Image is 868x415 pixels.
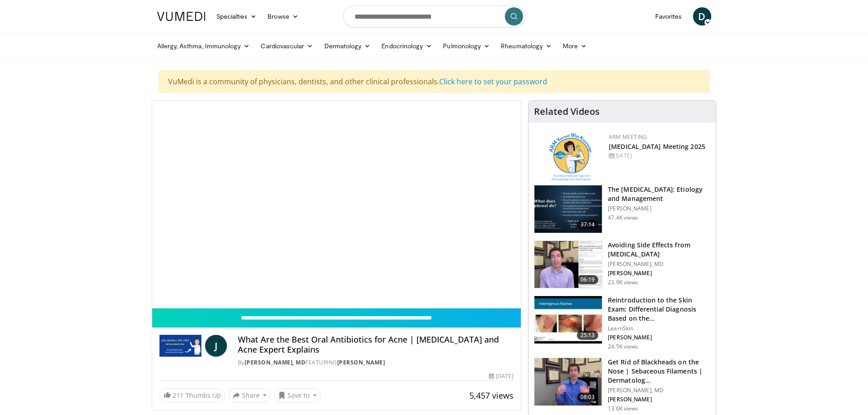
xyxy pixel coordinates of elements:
[608,214,638,221] p: 47.4K views
[650,7,688,26] a: Favorites
[608,405,638,412] p: 13.6K views
[159,388,225,402] a: 211 Thumbs Up
[608,358,710,385] h3: Get Rid of Blackheads on the Nose | Sebaceous Filaments | Dermatolog…
[152,37,256,55] a: Allergy, Asthma, Immunology
[693,7,711,26] a: D
[245,359,306,366] a: [PERSON_NAME], MD
[534,296,602,343] img: 022c50fb-a848-4cac-a9d8-ea0906b33a1b.150x105_q85_crop-smart_upscale.jpg
[608,396,710,403] p: [PERSON_NAME]
[609,133,647,141] a: ARM Meeting
[534,241,602,288] img: 6f9900f7-f6e7-4fd7-bcbb-2a1dc7b7d476.150x105_q85_crop-smart_upscale.jpg
[608,185,710,203] h3: The [MEDICAL_DATA]: Etiology and Management
[159,70,710,93] div: VuMedi is a community of physicians, dentists, and other clinical professionals.
[608,270,710,277] p: [PERSON_NAME]
[608,241,710,259] h3: Avoiding Side Effects from [MEDICAL_DATA]
[262,7,304,26] a: Browse
[319,37,376,55] a: Dermatology
[608,205,710,212] p: [PERSON_NAME]
[534,106,600,117] h4: Related Videos
[557,37,592,55] a: More
[274,388,321,403] button: Save to
[343,5,525,27] input: Search topics, interventions
[534,296,710,350] a: 25:13 Reintroduction to the Skin Exam: Differential Diagnosis Based on the… LearnSkin [PERSON_NAM...
[549,133,591,181] img: 89a28c6a-718a-466f-b4d1-7c1f06d8483b.png.150x105_q85_autocrop_double_scale_upscale_version-0.2.png
[577,275,599,284] span: 06:19
[495,37,557,55] a: Rheumatology
[173,391,184,400] span: 211
[608,261,710,268] p: [PERSON_NAME], MD
[205,335,227,357] a: J
[608,325,710,332] p: LearnSkin
[609,142,705,151] a: [MEDICAL_DATA] Meeting 2025
[159,335,201,357] img: John Barbieri, MD
[534,358,710,412] a: 08:03 Get Rid of Blackheads on the Nose | Sebaceous Filaments | Dermatolog… [PERSON_NAME], MD [PE...
[238,335,514,354] h4: What Are the Best Oral Antibiotics for Acne | [MEDICAL_DATA] and Acne Expert Explains
[489,372,514,380] div: [DATE]
[577,331,599,340] span: 25:13
[439,77,547,87] a: Click here to set your password
[608,296,710,323] h3: Reintroduction to the Skin Exam: Differential Diagnosis Based on the…
[534,185,602,233] img: c5af237d-e68a-4dd3-8521-77b3daf9ece4.150x105_q85_crop-smart_upscale.jpg
[376,37,437,55] a: Endocrinology
[157,12,205,21] img: VuMedi Logo
[534,241,710,289] a: 06:19 Avoiding Side Effects from [MEDICAL_DATA] [PERSON_NAME], MD [PERSON_NAME] 23.9K views
[337,359,385,366] a: [PERSON_NAME]
[152,101,521,308] video-js: Video Player
[229,388,271,403] button: Share
[534,185,710,233] a: 37:14 The [MEDICAL_DATA]: Etiology and Management [PERSON_NAME] 47.4K views
[469,390,514,401] span: 5,457 views
[608,343,638,350] p: 24.5K views
[238,359,514,367] div: By FEATURING
[608,387,710,394] p: [PERSON_NAME], MD
[437,37,495,55] a: Pulmonology
[608,279,638,286] p: 23.9K views
[609,152,709,160] div: [DATE]
[534,358,602,405] img: 54dc8b42-62c8-44d6-bda4-e2b4e6a7c56d.150x105_q85_crop-smart_upscale.jpg
[577,393,599,402] span: 08:03
[211,7,262,26] a: Specialties
[577,220,599,229] span: 37:14
[255,37,318,55] a: Cardiovascular
[608,334,710,341] p: [PERSON_NAME]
